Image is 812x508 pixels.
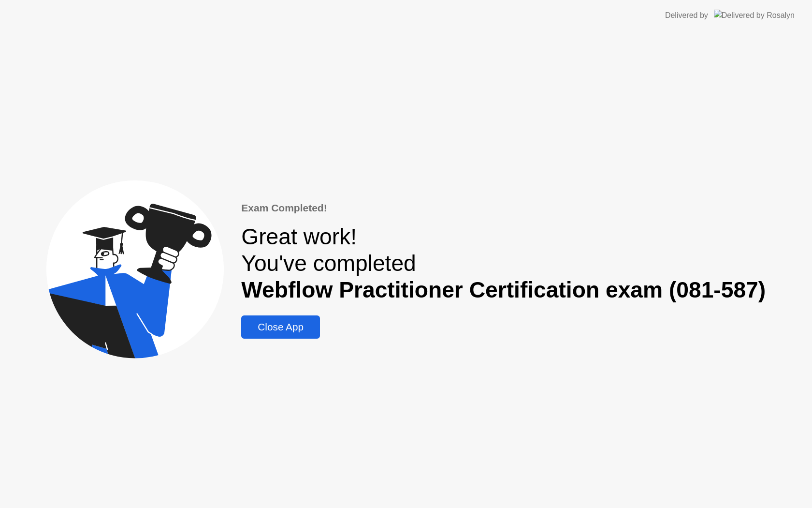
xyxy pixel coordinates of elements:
[241,315,320,339] button: Close App
[241,277,766,302] b: Webflow Practitioner Certification exam (081-587)
[714,10,795,21] img: Delivered by Rosalyn
[241,224,766,304] div: Great work! You've completed
[241,200,766,216] div: Exam Completed!
[665,10,708,21] div: Delivered by
[244,321,317,333] div: Close App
